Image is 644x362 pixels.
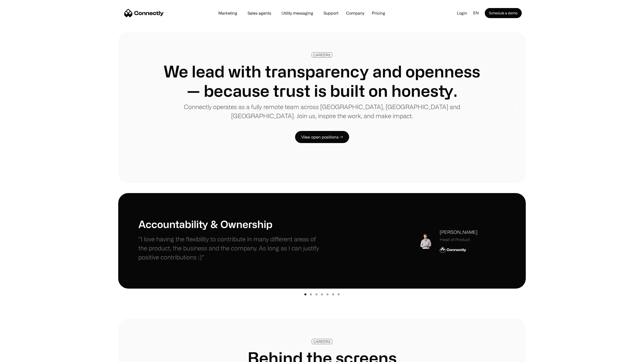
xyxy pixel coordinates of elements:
[471,9,485,17] div: en
[368,11,389,15] a: Pricing
[453,9,471,17] a: Login
[158,102,486,120] p: Connectly operates as a fully remote team across [GEOGRAPHIC_DATA], [GEOGRAPHIC_DATA] and [GEOGRA...
[313,340,331,343] div: CAREERS
[118,193,526,299] div: carousel
[506,82,526,133] div: next slide
[158,62,486,100] h1: We lead with transparency and openness — because trust is built on honesty.
[118,32,526,183] div: carousel
[138,217,322,231] h1: Accountability & Ownership
[277,11,317,15] a: Utility messaging
[124,9,164,17] a: home
[332,293,334,295] div: Show slide 6 of 7
[118,193,526,299] div: 1 of 7
[346,10,364,17] div: Company
[327,293,329,295] div: Show slide 5 of 7
[315,293,317,295] div: Show slide 3 of 7
[440,237,477,243] div: Head of Product
[118,32,526,183] div: 1 of 8
[304,293,306,295] div: Show slide 1 of 7
[313,53,331,57] div: CAREERS
[244,11,275,15] a: Sales agents
[214,11,241,15] a: Marketing
[295,131,349,143] a: View open positions →
[5,353,30,360] aside: Language selected: English
[10,353,30,360] ul: Language list
[321,293,323,295] div: Show slide 4 of 7
[338,293,340,295] div: Show slide 7 of 7
[440,229,477,236] div: [PERSON_NAME]
[138,235,322,262] p: “I love having the flexibility to contribute in many different areas of the product, the business...
[319,11,342,15] a: Support
[345,10,366,17] div: Company
[485,8,522,18] a: Schedule a demo
[310,293,312,295] div: Show slide 2 of 7
[473,9,479,17] div: en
